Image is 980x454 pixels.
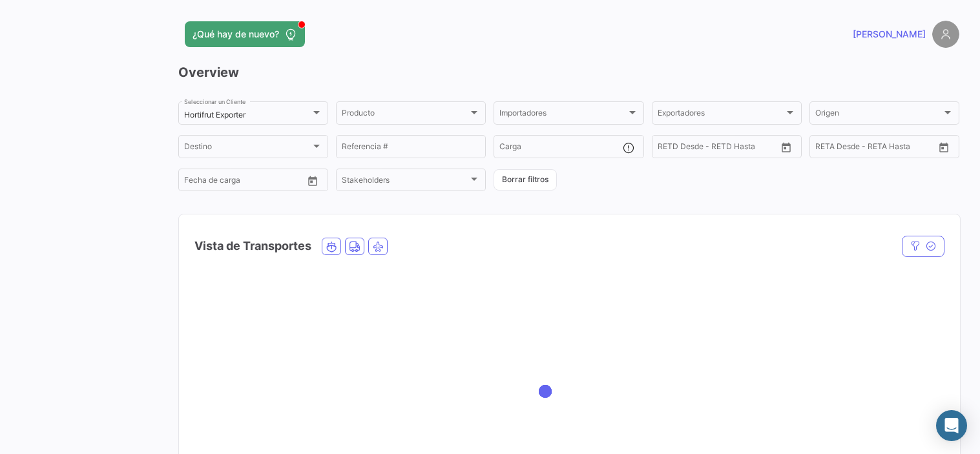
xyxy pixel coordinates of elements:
button: Open calendar [934,138,954,157]
div: Abrir Intercom Messenger [936,410,967,441]
button: Borrar filtros [494,169,557,191]
span: ¿Qué hay de nuevo? [193,28,279,41]
input: Desde [815,144,839,153]
img: placeholder-user.png [932,21,959,48]
input: Hasta [690,144,747,153]
span: [PERSON_NAME] [853,28,926,41]
button: Land [346,238,364,254]
span: Destino [184,144,311,153]
input: Desde [658,144,681,153]
input: Hasta [216,178,273,187]
button: Ocean [322,238,340,254]
span: Importadores [499,110,626,119]
h3: Overview [178,63,959,81]
span: Exportadores [658,110,784,119]
mat-select-trigger: Hortifrut Exporter [184,110,245,119]
h4: Vista de Transportes [194,237,311,255]
span: Producto [342,110,468,119]
button: Open calendar [303,171,322,191]
input: Desde [184,178,207,187]
span: Origen [815,110,942,119]
input: Hasta [848,144,904,153]
span: Stakeholders [342,178,468,187]
button: Open calendar [777,138,796,157]
button: ¿Qué hay de nuevo? [185,21,305,47]
button: Air [369,238,387,254]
